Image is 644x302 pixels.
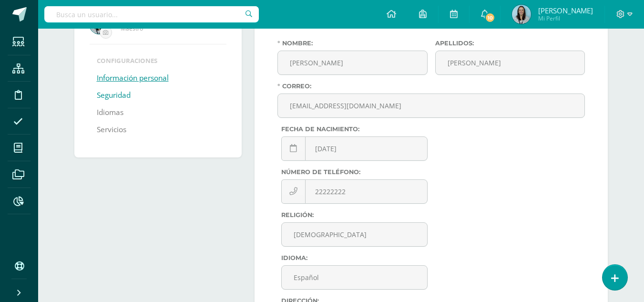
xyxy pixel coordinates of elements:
[281,254,428,261] label: Idioma:
[97,56,219,65] li: Configuraciones
[281,125,428,133] label: Fecha de nacimiento:
[282,137,427,160] input: Fecha de nacimiento
[512,5,531,24] img: 5a6f75ce900a0f7ea551130e923f78ee.png
[538,6,593,15] span: [PERSON_NAME]
[435,40,585,47] label: Apellidos:
[485,12,495,23] span: 10
[281,168,428,176] label: Número de teléfono:
[436,51,585,74] input: Apellidos
[282,180,427,203] input: Número de teléfono
[97,121,126,138] a: Servicios
[44,6,259,22] input: Busca un usuario...
[538,14,593,22] span: Mi Perfil
[282,266,427,289] input: Idioma
[281,211,428,219] label: Religión:
[97,87,131,104] a: Seguridad
[97,104,123,121] a: Idiomas
[282,223,427,246] input: Religión
[277,83,585,90] label: Correo:
[278,94,584,117] input: Correo electrónico
[277,40,428,47] label: Nombre:
[97,70,169,87] a: Información personal
[278,51,427,74] input: Nombres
